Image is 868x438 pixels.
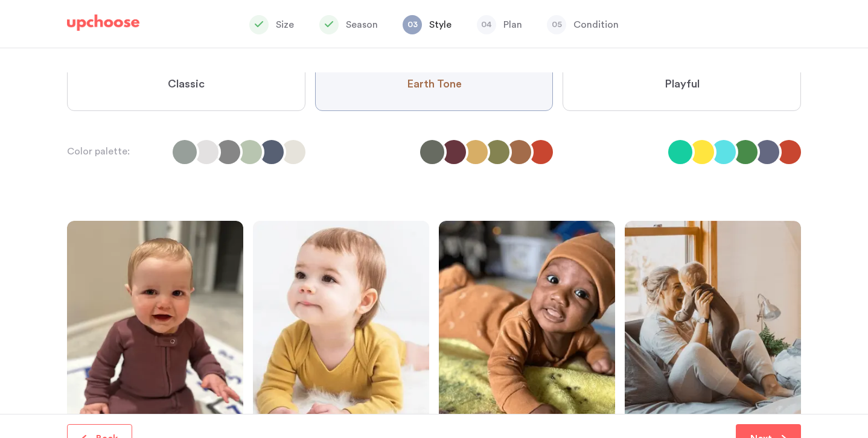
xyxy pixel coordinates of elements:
[503,17,522,32] p: Plan
[573,17,619,32] p: Condition
[67,14,139,37] a: UpChoose
[407,77,462,92] span: Earth Tone
[403,15,422,34] span: 03
[547,15,566,34] span: 05
[477,15,496,34] span: 04
[276,17,294,32] p: Size
[168,77,205,92] span: Classic
[346,17,378,32] p: Season
[67,14,139,31] img: UpChoose
[665,77,700,92] span: Playful
[429,17,452,32] p: Style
